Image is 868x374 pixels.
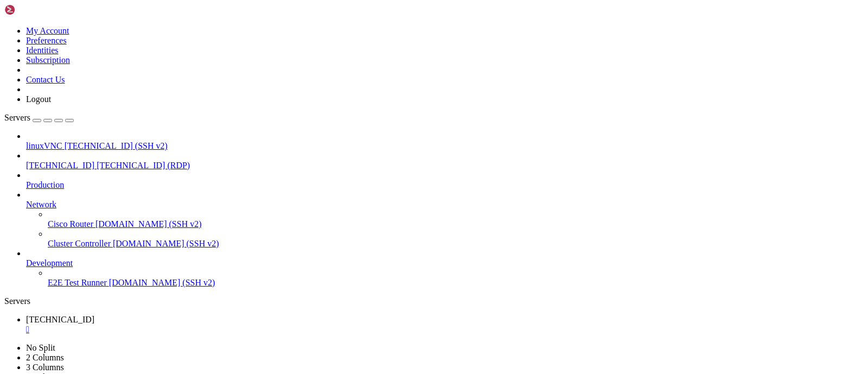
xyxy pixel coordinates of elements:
li: linuxVNC [TECHNICAL_ID] (SSH v2) [26,131,864,151]
div: Servers [4,296,864,306]
a:  [26,325,864,334]
span: Network [26,200,56,209]
span: Cluster Controller [48,239,111,248]
a: 2 Columns [26,353,64,362]
span: [DOMAIN_NAME] (SSH v2) [109,278,215,287]
a: Identities [26,46,59,55]
span: Development [26,258,73,268]
span: Servers [4,113,30,122]
li: Cluster Controller [DOMAIN_NAME] (SSH v2) [48,229,864,249]
a: [TECHNICAL_ID] [TECHNICAL_ID] (RDP) [26,161,864,170]
li: [TECHNICAL_ID] [TECHNICAL_ID] (RDP) [26,151,864,170]
a: Servers [4,113,74,122]
a: E2E Test Runner [DOMAIN_NAME] (SSH v2) [48,278,864,288]
span: [TECHNICAL_ID] (SSH v2) [65,141,168,150]
span: [DOMAIN_NAME] (SSH v2) [95,219,202,229]
a: Development [26,258,864,268]
span: [TECHNICAL_ID] [26,315,94,324]
a: Subscription [26,55,70,65]
a: Production [26,180,864,190]
span: linuxVNC [26,141,62,150]
a: My Account [26,26,69,35]
span: [TECHNICAL_ID] [26,161,94,170]
a: Preferences [26,36,67,45]
a: Cisco Router [DOMAIN_NAME] (SSH v2) [48,219,864,229]
li: Cisco Router [DOMAIN_NAME] (SSH v2) [48,210,864,229]
a: 3 Columns [26,363,64,372]
a: No Split [26,343,55,352]
li: Production [26,170,864,190]
li: E2E Test Runner [DOMAIN_NAME] (SSH v2) [48,268,864,288]
span: E2E Test Runner [48,278,107,287]
span: Cisco Router [48,219,93,229]
li: Development [26,249,864,288]
a: Cluster Controller [DOMAIN_NAME] (SSH v2) [48,239,864,249]
img: Shellngn [4,4,67,15]
a: 176.102.65.175 [26,315,864,334]
a: Logout [26,94,51,104]
a: Contact Us [26,75,65,84]
li: Network [26,190,864,249]
a: Network [26,200,864,210]
span: [DOMAIN_NAME] (SSH v2) [113,239,219,248]
span: [TECHNICAL_ID] (RDP) [97,161,190,170]
span: Production [26,180,64,189]
a: linuxVNC [TECHNICAL_ID] (SSH v2) [26,141,864,151]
